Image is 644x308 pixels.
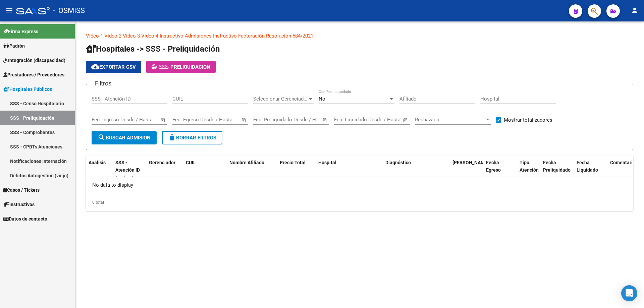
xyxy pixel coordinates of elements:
[86,44,220,54] span: Hospitales -> SSS - Preliquidación
[104,33,121,39] a: Video 2
[253,96,308,102] span: Seleccionar Gerenciador
[362,117,394,123] input: End date
[146,156,183,185] datatable-header-cell: Gerenciador
[631,6,639,14] mat-icon: person
[92,117,113,123] input: Start date
[160,33,212,39] a: Instructivo Admisiones
[3,28,38,35] span: Firma Express
[574,156,607,185] datatable-header-cell: Fecha Liquidado
[281,117,314,123] input: End date
[162,131,222,144] button: Borrar Filtros
[86,33,103,39] a: Video 1
[149,160,175,165] span: Gerenciador
[86,32,633,40] p: - - - - - -
[53,3,85,18] span: - OSMISS
[141,33,158,39] a: Video 4
[334,117,356,123] input: Start date
[86,156,113,185] datatable-header-cell: Análisis
[92,79,115,88] h3: Filtros
[543,160,571,173] span: Fecha Preliquidado
[229,160,264,165] span: Nombre Afiliado
[3,186,40,194] span: Casos / Tickets
[86,61,141,73] button: Exportar CSV
[213,33,265,39] a: Instructivo Facturación
[91,63,99,71] mat-icon: cloud_download
[200,117,233,123] input: End date
[385,160,411,165] span: Diagnóstico
[3,71,64,78] span: Prestadores / Proveedores
[316,156,383,185] datatable-header-cell: Hospital
[113,156,146,185] datatable-header-cell: SSS - Atención ID (código)
[266,33,313,39] a: Resolución 584/2021
[92,131,157,144] button: Buscar admision
[318,160,336,165] span: Hospital
[253,117,275,123] input: Start date
[227,156,277,185] datatable-header-cell: Nombre Afiliado
[504,116,552,124] span: Mostrar totalizadores
[168,135,216,141] span: Borrar Filtros
[98,135,151,141] span: Buscar admision
[277,156,316,185] datatable-header-cell: Precio Total
[3,85,52,93] span: Hospitales Públicos
[517,156,540,185] datatable-header-cell: Tipo Atención
[89,160,106,165] span: Análisis
[172,117,194,123] input: Start date
[3,201,35,208] span: Instructivos
[98,133,106,141] mat-icon: search
[170,64,210,70] span: PRELIQUIDACION
[115,160,140,181] span: SSS - Atención ID (código)
[3,215,47,223] span: Datos de contacto
[483,156,517,185] datatable-header-cell: Fecha Egreso
[540,156,574,185] datatable-header-cell: Fecha Preliquidado
[280,160,306,165] span: Precio Total
[621,285,637,301] div: Open Intercom Messenger
[168,133,176,141] mat-icon: delete
[159,116,167,124] button: Open calendar
[186,160,196,165] span: CUIL
[183,156,227,185] datatable-header-cell: CUIL
[321,116,329,124] button: Open calendar
[5,6,13,14] mat-icon: menu
[450,156,483,185] datatable-header-cell: Fecha Ingreso
[152,64,170,70] span: -
[123,33,140,39] a: Video 3
[520,160,539,173] span: Tipo Atención
[240,116,248,124] button: Open calendar
[415,117,485,123] span: Rechazado
[91,64,136,70] span: Exportar CSV
[3,42,25,50] span: Padrón
[486,160,501,173] span: Fecha Egreso
[3,57,65,64] span: Integración (discapacidad)
[86,194,633,211] div: 0 total
[146,61,216,73] button: -PRELIQUIDACION
[452,160,489,165] span: [PERSON_NAME]
[319,96,325,102] span: No
[577,160,598,173] span: Fecha Liquidado
[383,156,450,185] datatable-header-cell: Diagnóstico
[402,116,410,124] button: Open calendar
[119,117,152,123] input: End date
